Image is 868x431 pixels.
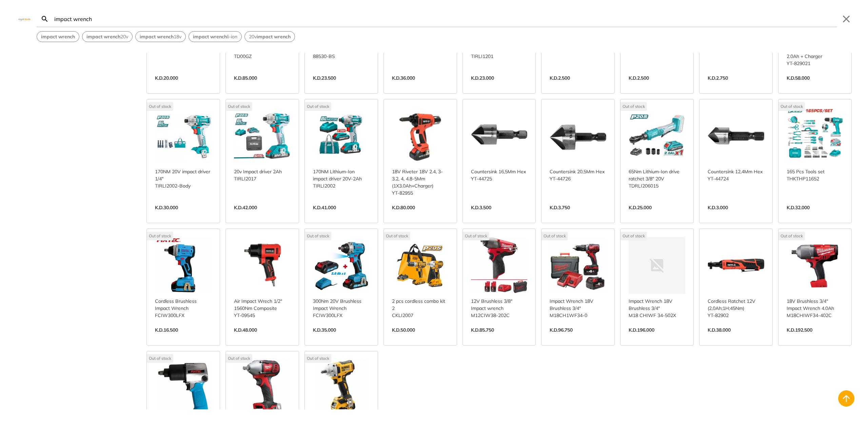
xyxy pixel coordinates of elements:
[841,14,852,24] button: Close
[193,34,227,40] strong: impact wrench
[463,232,489,240] div: Out of stock
[620,102,647,111] div: Out of stock
[226,102,252,111] div: Out of stock
[245,32,295,42] button: Select suggestion: 20v impact wrench
[86,34,120,40] strong: impact wrench
[82,32,132,42] button: Select suggestion: impact wrench 20v
[244,31,295,42] div: Suggestion: 20v impact wrench
[53,11,837,27] input: Search…
[305,354,331,363] div: Out of stock
[135,31,186,42] div: Suggestion: impact wrench 18v
[147,102,173,111] div: Out of stock
[841,393,852,404] svg: Back to top
[257,34,291,40] strong: impact wrench
[37,31,79,42] div: Suggestion: impact wrench
[384,232,410,240] div: Out of stock
[41,15,49,23] svg: Search
[41,34,75,40] strong: impact wrench
[778,232,805,240] div: Out of stock
[16,17,33,20] img: Close
[778,102,805,111] div: Out of stock
[136,32,185,42] button: Select suggestion: impact wrench 18v
[147,354,173,363] div: Out of stock
[249,33,291,40] span: 20v
[305,232,331,240] div: Out of stock
[86,33,128,40] span: 20v
[147,232,173,240] div: Out of stock
[620,232,647,240] div: Out of stock
[305,102,331,111] div: Out of stock
[37,32,79,42] button: Select suggestion: impact wrench
[140,33,181,40] span: 18v
[541,232,568,240] div: Out of stock
[140,34,174,40] strong: impact wrench
[189,31,242,42] div: Suggestion: impact wrench li-ion
[193,33,237,40] span: li-ion
[838,390,854,407] button: Back to top
[226,354,252,363] div: Out of stock
[189,32,241,42] button: Select suggestion: impact wrench li-ion
[82,31,133,42] div: Suggestion: impact wrench 20v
